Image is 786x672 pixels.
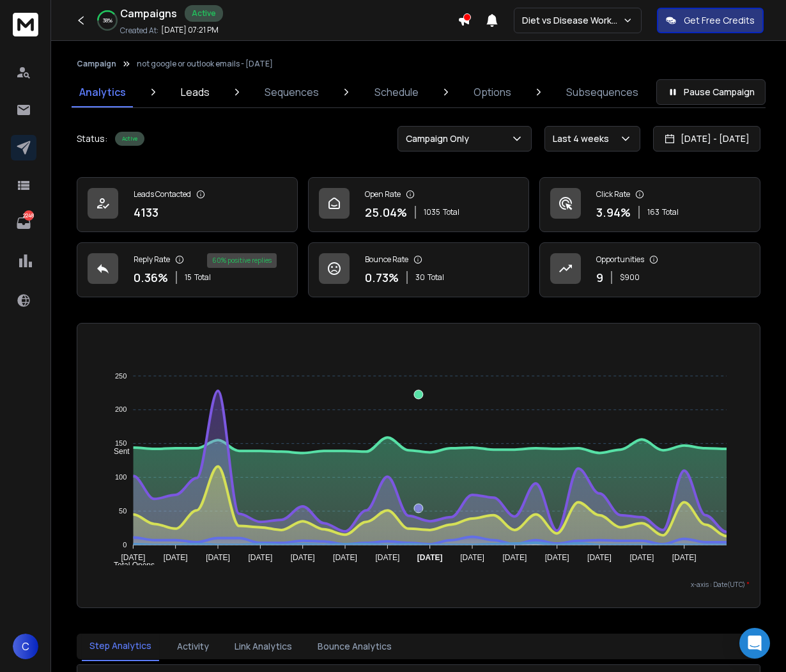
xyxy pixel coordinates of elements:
[553,132,614,145] p: Last 4 weeks
[545,553,569,562] tspan: [DATE]
[77,177,298,232] a: Leads Contacted4133
[79,84,126,100] p: Analytics
[443,207,459,217] span: Total
[134,269,168,286] p: 0.36 %
[82,632,159,661] button: Step Analytics
[630,553,654,562] tspan: [DATE]
[365,269,399,286] p: 0.73 %
[662,207,679,217] span: Total
[257,77,327,107] a: Sequences
[119,507,127,515] tspan: 50
[169,632,217,660] button: Activity
[308,177,529,232] a: Open Rate25.04%1035Total
[265,84,319,100] p: Sequences
[596,189,630,199] p: Click Rate
[428,272,444,283] span: Total
[672,553,697,562] tspan: [DATE]
[415,272,425,283] span: 30
[115,406,127,414] tspan: 200
[88,580,750,590] p: x-axis : Date(UTC)
[103,17,112,24] p: 38 %
[367,77,426,107] a: Schedule
[207,253,277,268] div: 60 % positive replies
[310,632,399,660] button: Bounce Analytics
[596,254,644,265] p: Opportunities
[115,132,144,146] div: Active
[77,242,298,297] a: Reply Rate0.36%15Total60% positive replies
[657,8,764,33] button: Get Free Credits
[72,77,134,107] a: Analytics
[424,207,440,217] span: 1035
[647,207,659,217] span: 163
[365,203,407,221] p: 25.04 %
[120,26,158,36] p: Created At:
[134,189,191,199] p: Leads Contacted
[13,634,38,659] button: C
[206,553,230,562] tspan: [DATE]
[596,203,631,221] p: 3.94 %
[24,210,34,221] p: 2248
[137,59,273,69] p: not google or outlook emails - [DATE]
[115,473,127,481] tspan: 100
[474,84,511,100] p: Options
[539,177,760,232] a: Click Rate3.94%163Total
[308,242,529,297] a: Bounce Rate0.73%30Total
[502,553,527,562] tspan: [DATE]
[684,14,755,27] p: Get Free Credits
[104,561,155,570] span: Total Opens
[121,553,145,562] tspan: [DATE]
[365,189,401,199] p: Open Rate
[134,203,158,221] p: 4133
[194,272,211,283] span: Total
[333,553,357,562] tspan: [DATE]
[460,553,484,562] tspan: [DATE]
[123,541,127,549] tspan: 0
[587,553,612,562] tspan: [DATE]
[466,77,519,107] a: Options
[161,25,219,35] p: [DATE] 07:21 PM
[417,553,443,562] tspan: [DATE]
[620,272,640,283] p: $ 900
[164,553,188,562] tspan: [DATE]
[375,553,399,562] tspan: [DATE]
[134,254,170,265] p: Reply Rate
[653,126,760,152] button: [DATE] - [DATE]
[406,132,474,145] p: Campaign Only
[248,553,272,562] tspan: [DATE]
[739,628,770,659] div: Open Intercom Messenger
[227,632,300,660] button: Link Analytics
[539,242,760,297] a: Opportunities9$900
[185,272,192,283] span: 15
[566,84,638,100] p: Subsequences
[120,6,177,21] h1: Campaigns
[104,447,130,456] span: Sent
[77,132,107,145] p: Status:
[11,210,36,236] a: 2248
[365,254,408,265] p: Bounce Rate
[559,77,646,107] a: Subsequences
[185,5,223,22] div: Active
[115,372,127,380] tspan: 250
[173,77,217,107] a: Leads
[291,553,315,562] tspan: [DATE]
[115,439,127,447] tspan: 150
[656,79,766,105] button: Pause Campaign
[522,14,622,27] p: Diet vs Disease Workspace
[77,59,116,69] button: Campaign
[374,84,419,100] p: Schedule
[181,84,210,100] p: Leads
[596,269,603,286] p: 9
